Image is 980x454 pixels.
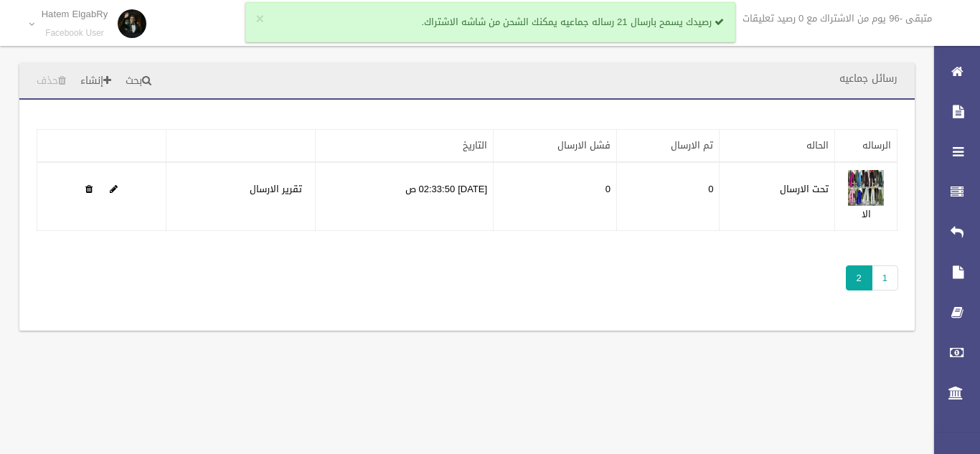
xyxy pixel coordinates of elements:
a: التاريخ [463,136,487,154]
td: 0 [494,162,617,231]
th: الرساله [835,130,897,163]
img: 638910812872208430.jpeg [848,170,884,206]
a: Edit [110,180,118,198]
a: فشل الارسال [557,136,611,154]
p: Hatem ElgabRy [42,9,108,19]
a: إنشاء [75,68,117,95]
a: تقرير الارسال [250,180,302,198]
a: تم الارسال [671,136,713,154]
div: رصيدك يسمح بارسال 21 رساله جماعيه يمكنك الشحن من شاشه الاشتراك. [245,2,735,42]
td: [DATE] 02:33:50 ص [315,162,493,231]
small: Facebook User [42,28,108,39]
span: 2 [846,265,872,290]
th: الحاله [720,130,835,163]
a: بحث [120,68,157,95]
a: Edit [848,180,884,198]
label: تحت الارسال [780,181,829,198]
button: × [256,12,264,27]
a: الا [862,205,871,223]
header: رسائل جماعيه [822,65,915,93]
td: 0 [616,162,720,231]
a: 1 [872,265,898,290]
